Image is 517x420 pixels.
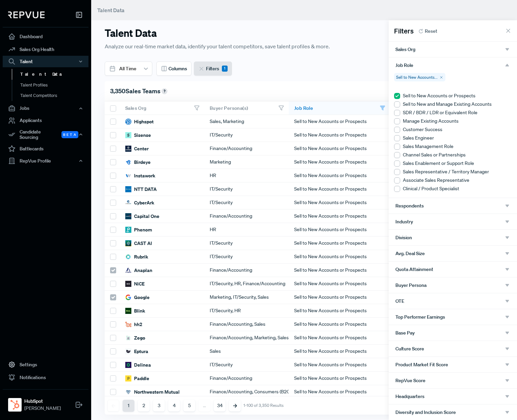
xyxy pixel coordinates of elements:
span: Quota Attainment [395,267,433,272]
span: Sales Org [395,47,415,52]
span: RepVue Score [395,378,425,383]
li: Sales Enablement or Support Role [394,160,512,167]
li: Sell to New Accounts or Prospects [394,92,512,99]
li: Sales Management Role [394,143,512,150]
span: Base Pay [395,330,415,336]
button: Base Pay [389,325,517,341]
button: Diversity and Inclusion Score [389,404,517,420]
button: Avg. Deal Size [389,246,517,261]
span: Culture Score [395,346,424,351]
li: SDR / BDR / LDR or Equivalent Role [394,109,512,116]
li: Channel Sales or Partnerships [394,151,512,158]
span: Headquarters [395,394,424,399]
span: Top Performer Earnings [395,314,445,320]
button: Buyer Persona [389,277,517,293]
button: Sales Org [389,42,517,57]
div: Sell to New Accounts... [394,73,445,81]
span: Job Role [395,63,413,68]
button: Industry [389,214,517,229]
span: Avg. Deal Size [395,251,425,256]
li: Sell to New and Manage Existing Accounts [394,101,512,108]
button: Product Market Fit Score [389,357,517,372]
span: Reset [425,28,437,35]
li: Manage Existing Accounts [394,118,512,125]
li: Sales Representative / Territory Manager [394,168,512,175]
span: Industry [395,219,413,224]
span: Product Market Fit Score [395,362,448,367]
button: Respondents [389,198,517,214]
span: Filters [394,26,414,36]
span: OTE [395,298,404,304]
li: Customer Success [394,126,512,133]
button: Top Performer Earnings [389,309,517,325]
li: Associate Sales Representative [394,177,512,184]
button: Division [389,230,517,245]
button: Culture Score [389,341,517,356]
button: Quota Attainment [389,262,517,277]
li: Sales Engineer [394,134,512,142]
button: Job Role [389,57,517,73]
button: Headquarters [389,389,517,404]
li: Clinical / Product Specialist [394,185,512,192]
span: Respondents [395,203,424,208]
button: RepVue Score [389,373,517,388]
span: Division [395,235,412,240]
span: Diversity and Inclusion Score [395,410,456,415]
button: OTE [389,293,517,309]
span: Buyer Persona [395,282,426,288]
